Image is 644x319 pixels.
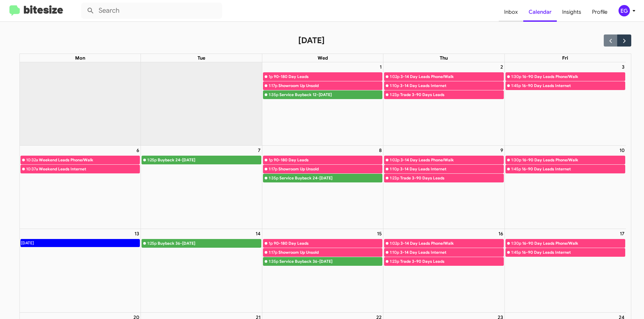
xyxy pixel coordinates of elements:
div: 1p [269,157,273,163]
td: October 16, 2025 [383,229,504,313]
div: 3-14 Day Leads Phone/Walk [400,73,503,80]
div: Service Buyback 24-[DATE] [279,175,382,181]
td: October 13, 2025 [20,229,141,313]
div: 3-14 Day Leads Phone/Walk [400,157,503,163]
div: Weekend Leads Phone/Walk [39,157,140,163]
div: 1:02p [390,240,399,247]
div: 16-90 Day Leads Internet [522,166,625,172]
td: October 9, 2025 [383,145,504,229]
a: October 9, 2025 [499,146,504,155]
input: Search [81,3,222,19]
div: 90-180 Day Leads [274,73,382,80]
div: 90-180 Day Leads [274,157,382,163]
div: 1:23p [390,175,399,181]
a: October 14, 2025 [254,229,262,238]
div: 1:10p [390,249,399,256]
div: Trade 3-90 Days Leads [400,175,503,181]
div: 1:02p [390,73,399,80]
div: Showroom Up Unsold [278,82,382,89]
div: 1:30p [511,240,521,247]
h2: [DATE] [298,35,325,46]
div: 1:30p [511,73,521,80]
a: October 1, 2025 [378,62,383,72]
div: 1:10p [390,82,399,89]
div: Service Buyback 36-[DATE] [279,258,382,265]
div: 90-180 Day Leads [274,240,382,247]
a: October 16, 2025 [497,229,504,238]
div: 1:02p [390,157,399,163]
td: October 15, 2025 [262,229,383,313]
div: 1:23p [390,91,399,98]
div: 1:10p [390,166,399,172]
div: 3-14 Day Leads Internet [400,249,503,256]
button: EG [613,5,637,16]
div: 3-14 Day Leads Phone/Walk [400,240,503,247]
div: 16-90 Day Leads Phone/Walk [522,157,625,163]
div: Buyback 36-[DATE] [158,240,261,247]
div: 1:17p [269,166,277,172]
div: Service Buyback 12-[DATE] [279,91,382,98]
div: 1:35p [269,258,278,265]
a: Calendar [523,2,557,22]
div: 1:35p [269,175,278,181]
a: October 10, 2025 [618,146,626,155]
a: October 13, 2025 [133,229,141,238]
a: Wednesday [316,54,329,62]
div: Trade 3-90 Days Leads [400,91,503,98]
td: October 3, 2025 [504,62,626,146]
a: October 2, 2025 [499,62,504,72]
div: Buyback 24-[DATE] [158,157,261,163]
div: [DATE] [21,239,34,247]
td: October 10, 2025 [504,145,626,229]
div: 1:17p [269,82,277,89]
td: October 14, 2025 [141,229,262,313]
div: 3-14 Day Leads Internet [400,166,503,172]
a: October 17, 2025 [619,229,626,238]
div: EG [619,5,630,16]
div: 1:45p [511,82,521,89]
a: October 7, 2025 [257,146,262,155]
div: Showroom Up Unsold [278,166,382,172]
div: 1:23p [390,258,399,265]
div: 1:35p [269,91,278,98]
button: Previous month [604,34,618,46]
a: October 3, 2025 [621,62,626,72]
div: 3-14 Day Leads Internet [400,82,503,89]
div: 1:25p [147,157,157,163]
div: Showroom Up Unsold [278,249,382,256]
td: October 1, 2025 [262,62,383,146]
td: October 17, 2025 [504,229,626,313]
a: Profile [587,2,613,22]
div: 1:17p [269,249,277,256]
a: October 15, 2025 [376,229,383,238]
div: 1:25p [147,240,157,247]
div: 1:45p [511,249,521,256]
a: Insights [557,2,587,22]
div: 1p [269,73,273,80]
div: 10:37a [26,166,38,172]
div: Weekend Leads Internet [39,166,140,172]
div: 1:30p [511,157,521,163]
div: 16-90 Day Leads Internet [522,82,625,89]
td: October 8, 2025 [262,145,383,229]
div: 10:32a [26,157,38,163]
td: October 7, 2025 [141,145,262,229]
td: October 2, 2025 [383,62,504,146]
a: Friday [561,54,570,62]
a: October 6, 2025 [135,146,141,155]
a: October 8, 2025 [378,146,383,155]
div: 16-90 Day Leads Internet [522,249,625,256]
div: 1:45p [511,166,521,172]
div: 16-90 Day Leads Phone/Walk [522,73,625,80]
div: 16-90 Day Leads Phone/Walk [522,240,625,247]
a: Thursday [438,54,449,62]
div: Trade 3-90 Days Leads [400,258,503,265]
td: October 6, 2025 [20,145,141,229]
button: Next month [617,34,631,46]
a: Inbox [499,2,523,22]
a: Monday [74,54,87,62]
